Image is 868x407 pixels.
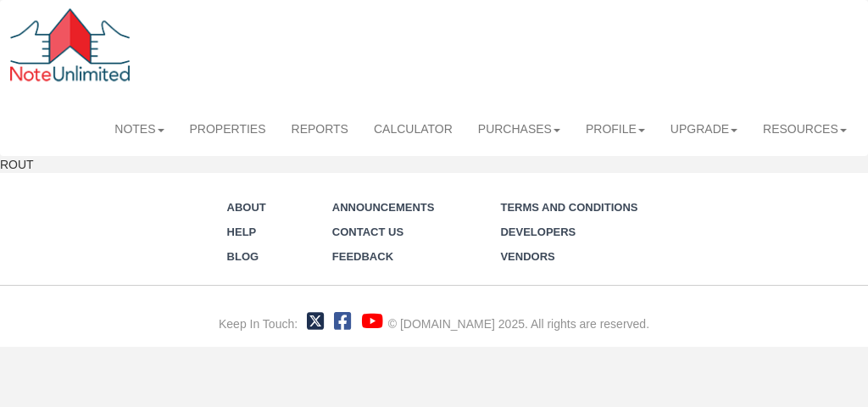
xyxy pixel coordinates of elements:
[332,226,403,238] a: Contact Us
[500,201,637,214] a: Terms and Conditions
[227,226,257,238] a: Help
[465,110,573,148] a: Purchases
[227,250,259,263] a: Blog
[750,110,860,148] a: Resources
[227,201,266,214] a: About
[361,110,465,148] a: Calculator
[332,250,393,263] a: Feedback
[500,226,576,238] a: Developers
[279,110,361,148] a: Reports
[102,110,176,148] a: Notes
[500,250,554,263] a: Vendors
[658,110,750,148] a: Upgrade
[388,315,649,332] div: © [DOMAIN_NAME] 2025. All rights are reserved.
[332,201,435,214] a: Announcements
[177,110,279,148] a: Properties
[573,110,658,148] a: Profile
[219,315,298,332] div: Keep In Touch:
